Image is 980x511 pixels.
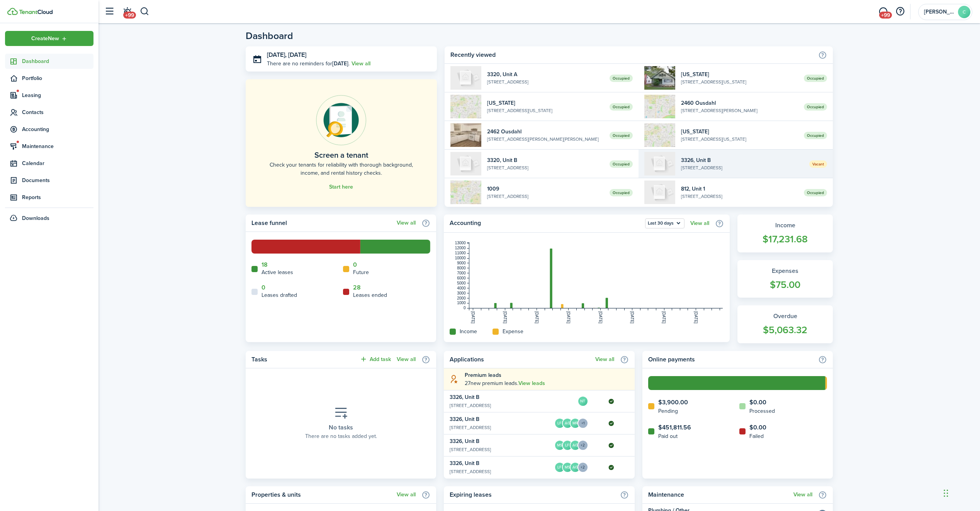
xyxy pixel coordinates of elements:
tspan: 3000 [457,291,466,295]
a: Start here [329,184,353,190]
a: Messaging [876,2,890,22]
button: Open menu [581,440,588,451]
span: Create New [31,36,59,41]
widget-stats-count: $5,063.32 [745,323,825,337]
span: Maintenance [22,142,93,150]
span: Occupied [610,75,633,82]
img: B [450,152,481,175]
widget-list-item-description: [STREET_ADDRESS] [487,78,604,85]
span: Occupied [804,189,827,196]
widget-list-item-title: [US_STATE] [487,99,604,107]
img: B [644,152,675,175]
span: Occupied [804,103,827,111]
button: Open menu [5,31,93,46]
tspan: 10000 [455,256,466,260]
span: Occupied [804,75,827,82]
home-widget-title: Accounting [450,218,641,228]
tspan: 8000 [457,266,466,270]
avatar-text: AG [571,441,580,450]
widget-list-item-title: 3320, Unit B [487,156,604,164]
home-widget-title: Leases drafted [262,291,297,299]
placeholder-description: There are no tasks added yet. [305,432,377,440]
widget-list-item-description: [STREET_ADDRESS] [450,446,551,453]
img: Online payments [316,95,366,145]
span: Dashboard [22,57,93,65]
a: 18 [262,261,268,268]
avatar-text: MS [555,441,564,450]
a: 0 [262,284,265,291]
a: View all [690,220,709,227]
tspan: 12000 [455,246,466,250]
button: Open resource center [893,5,907,18]
span: +99 [879,12,892,19]
widget-list-item-description: [STREET_ADDRESS] [450,468,551,475]
a: View all [793,492,812,498]
home-widget-title: Future [353,268,369,276]
a: Dashboard [5,54,93,69]
button: Open menu [645,218,684,228]
home-widget-title: Failed [749,432,766,440]
button: Open menu [581,462,588,473]
tspan: 2000 [457,296,466,300]
img: 1 [644,66,675,90]
home-widget-title: Online payments [648,355,814,364]
span: +99 [123,12,136,19]
a: Expenses$75.00 [737,260,833,298]
home-widget-title: Income [460,327,477,336]
tspan: 6000 [457,276,466,280]
a: View all [352,60,370,68]
home-widget-title: Processed [749,407,775,415]
widget-list-item-title: 3326, Unit B [450,437,551,445]
img: 1 [450,181,481,204]
widget-list-item-description: [STREET_ADDRESS] [487,193,604,200]
a: View all [397,220,416,226]
a: Overdue$5,063.32 [737,305,833,343]
a: Income$17,231.68 [737,215,833,252]
a: Reports [5,190,93,205]
home-widget-title: Recently viewed [450,50,814,60]
span: Portfolio [22,74,93,82]
widget-list-item-title: 3320, Unit A [487,70,604,78]
home-widget-title: Expense [503,327,523,336]
explanation-description: 27 new premium leads . [465,379,628,387]
a: View leads [518,380,545,387]
widget-list-item-description: [STREET_ADDRESS] [450,402,551,409]
widget-stats-title: Expenses [745,266,825,276]
explanation-title: Premium leads [465,371,628,379]
button: Search [140,5,149,18]
home-widget-title: Paid out [658,432,691,440]
widget-list-item-description: [STREET_ADDRESS][PERSON_NAME] [681,107,798,114]
span: Occupied [610,103,633,111]
tspan: 0 [464,306,466,310]
button: Add task [360,355,391,364]
img: 1 [450,123,481,147]
a: Notifications [120,2,134,22]
tspan: [DATE] [598,311,603,324]
home-widget-count: $0.00 [749,423,766,432]
a: View all [397,356,416,363]
span: Vacant [809,160,827,168]
home-widget-title: Maintenance [648,490,790,499]
img: 1 [644,123,675,147]
home-widget-title: Expiring leases [450,490,616,499]
placeholder-title: No tasks [329,423,353,432]
a: View all [595,356,614,363]
tspan: 13000 [455,241,466,245]
img: 1 [450,95,481,118]
home-widget-title: Applications [450,355,591,364]
tspan: 11000 [455,251,466,255]
widget-list-item-description: [STREET_ADDRESS] [681,193,798,200]
tspan: 9000 [457,261,466,265]
div: Drag [944,482,948,505]
tspan: [DATE] [535,311,539,324]
div: Chat Widget [941,474,980,511]
widget-list-item-title: [US_STATE] [681,128,798,136]
home-widget-title: Tasks [251,355,356,364]
widget-stats-count: $75.00 [745,278,825,292]
img: 1 [644,181,675,204]
avatar-text: LF [563,441,572,450]
button: Open sidebar [102,4,117,19]
menu-trigger: +1 [577,418,588,429]
span: Occupied [610,132,633,139]
button: Open menu [581,418,588,429]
